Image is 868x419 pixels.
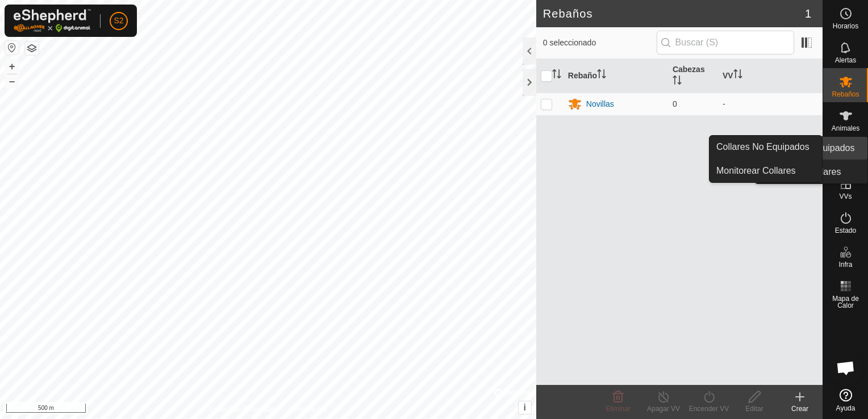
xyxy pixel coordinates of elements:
span: Mapa de Calor [826,295,865,309]
a: Monitorear Collares [710,160,822,182]
a: Collares No Equipados [710,136,822,158]
th: VV [718,59,823,93]
p-sorticon: Activar para ordenar [597,71,606,80]
div: Apagar VV [641,404,686,414]
span: i [524,403,526,412]
input: Buscar (S) [657,31,794,55]
p-sorticon: Activar para ordenar [673,77,682,86]
span: Horarios [833,23,858,30]
button: i [519,401,531,414]
span: Eliminar [606,405,630,413]
p-sorticon: Activar para ordenar [733,71,742,80]
span: Animales [832,125,859,132]
div: Novillas [586,98,614,110]
span: Collares No Equipados [716,140,809,154]
button: Capas del Mapa [25,41,39,55]
span: VVs [839,193,852,200]
span: 1 [805,5,811,22]
button: + [5,60,19,73]
div: Chat abierto [829,351,863,385]
span: Estado [835,227,856,234]
th: Rebaño [564,59,668,93]
span: Rebaños [832,91,859,98]
span: Ayuda [836,405,856,412]
img: Logo Gallagher [14,9,91,32]
span: Monitorear Collares [716,164,796,178]
div: Encender VV [686,404,732,414]
h2: Rebaños [543,7,805,20]
button: Restablecer Mapa [5,41,19,55]
a: Contáctenos [289,404,327,414]
span: Alertas [835,57,856,64]
span: Infra [838,261,852,268]
p-sorticon: Activar para ordenar [552,71,561,80]
button: – [5,74,19,88]
th: Cabezas [668,59,718,93]
span: 0 seleccionado [543,37,657,49]
td: - [718,93,823,115]
span: 0 [673,99,677,108]
div: Editar [732,404,777,414]
div: Crear [777,404,823,414]
a: Política de Privacidad [209,404,274,414]
span: S2 [114,15,123,27]
a: Ayuda [823,384,868,416]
